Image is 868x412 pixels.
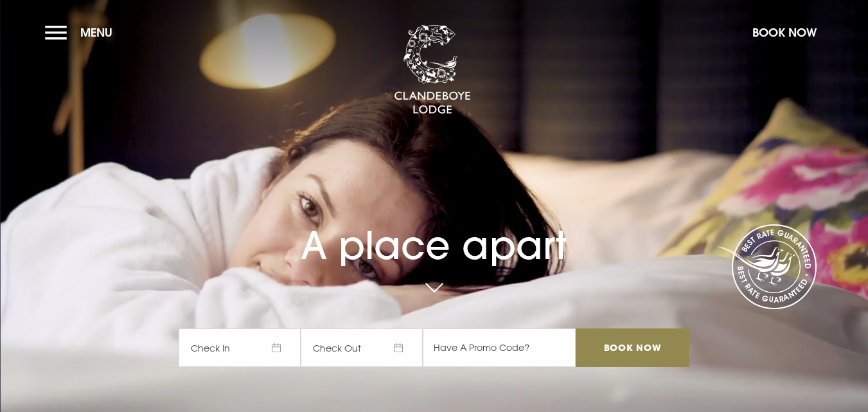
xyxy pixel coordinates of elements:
span: Check Out [301,328,423,367]
span: Menu [80,25,112,40]
input: Have A Promo Code? [423,328,576,367]
span: Check In [179,328,301,367]
input: Book Now [576,328,689,367]
button: Menu [45,19,119,46]
h1: A place apart [179,197,689,268]
img: Clandeboye Lodge [394,25,471,115]
button: Book Now [746,19,823,46]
